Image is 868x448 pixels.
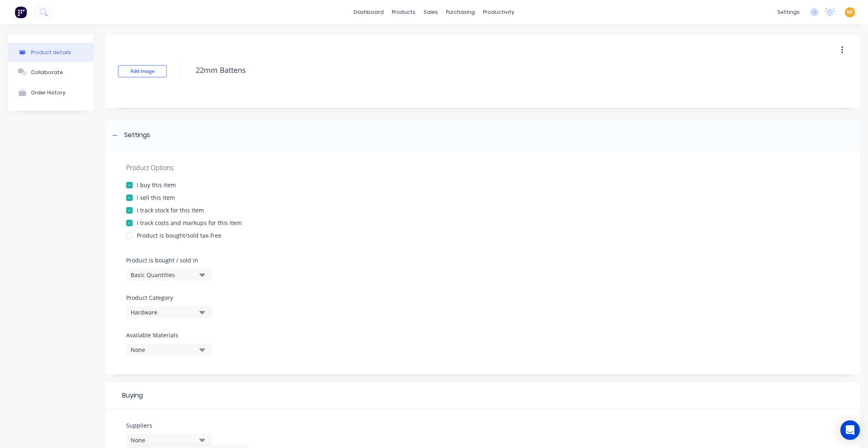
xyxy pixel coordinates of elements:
div: settings [773,6,804,18]
label: Available Materials [126,331,212,339]
div: Order History [31,90,66,96]
div: purchasing [442,6,479,18]
div: None [131,345,196,354]
div: Collaborate [31,69,63,75]
div: products [388,6,420,18]
label: Product Category [126,293,208,302]
div: None [131,436,196,444]
button: None [126,434,212,446]
div: I buy this item [137,181,176,189]
div: Product is bought/sold tax-free [137,231,221,240]
button: Collaborate [8,62,94,82]
div: Buying [106,382,860,409]
div: I track costs and markups for this item [137,219,242,227]
div: Hardware [131,308,196,317]
button: None [126,343,212,356]
div: Settings [124,130,150,140]
button: Basic Quantities [126,269,212,281]
img: Factory [15,6,27,18]
span: MI [847,9,853,16]
textarea: 22mm Battens [192,61,775,80]
div: Product Options [126,163,840,173]
div: sales [420,6,442,18]
button: Order History [8,82,94,103]
div: Open Intercom Messenger [840,420,860,440]
button: Product details [8,43,94,62]
a: dashboard [350,6,388,18]
label: Product is bought / sold in [126,256,208,264]
button: Add image [118,65,167,77]
div: I sell this item [137,193,175,202]
div: I track stock for this item [137,206,204,214]
div: productivity [479,6,518,18]
label: Suppliers [126,421,212,430]
button: Hardware [126,306,212,318]
div: Product details [31,49,71,55]
div: Basic Quantities [131,271,196,279]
